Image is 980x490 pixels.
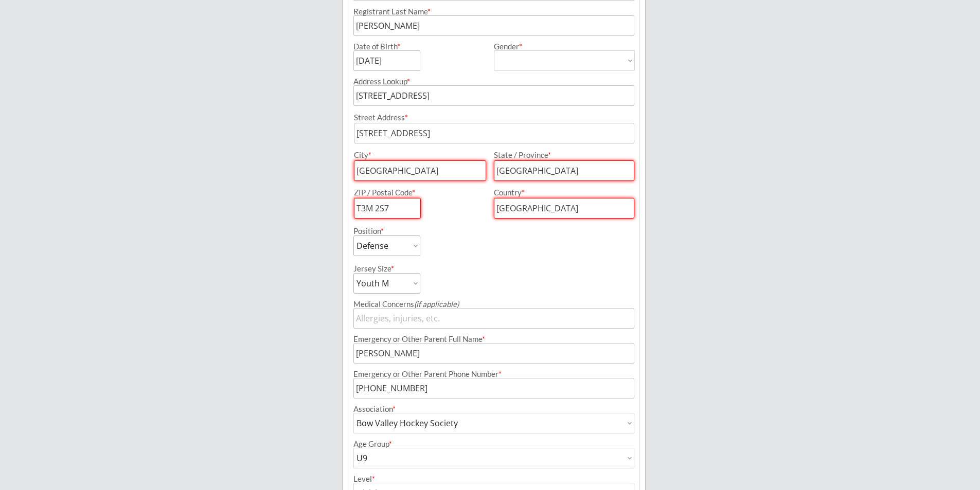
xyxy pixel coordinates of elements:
div: Date of Birth [353,43,406,50]
div: Registrant Last Name [353,8,634,15]
div: Gender [494,43,635,50]
div: Country [494,189,622,196]
div: ZIP / Postal Code [354,189,485,196]
input: Street, City, Province/State [353,85,634,106]
div: Jersey Size [353,265,406,273]
div: Position [353,227,406,235]
div: Street Address [354,114,634,121]
div: City [354,151,485,159]
input: Allergies, injuries, etc. [353,308,634,329]
div: Emergency or Other Parent Phone Number [353,370,634,378]
div: Medical Concerns [353,300,634,308]
div: Age Group [353,440,634,448]
div: Association [353,405,634,413]
div: State / Province [494,151,622,159]
div: Emergency or Other Parent Full Name [353,335,634,343]
em: (if applicable) [414,299,459,308]
div: Address Lookup [353,78,634,85]
div: Level [353,475,634,483]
